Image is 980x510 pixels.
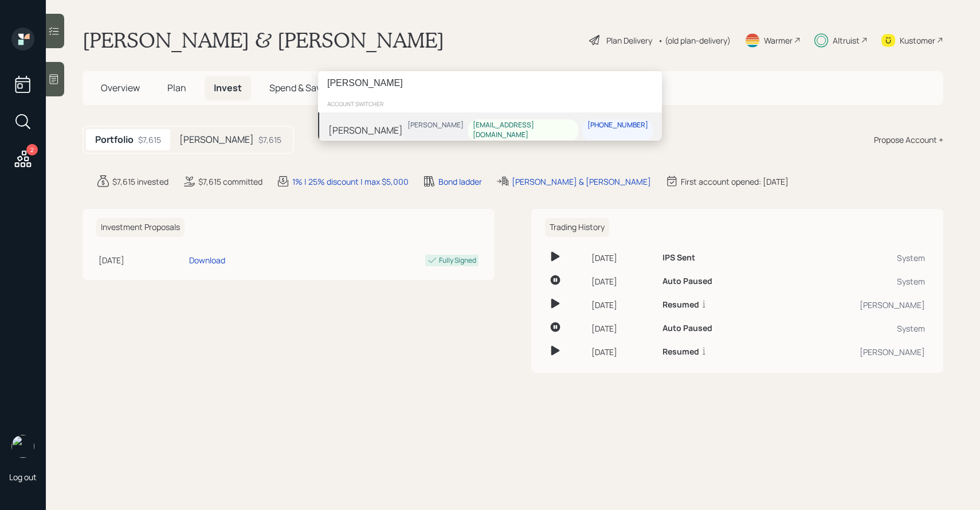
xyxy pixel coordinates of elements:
div: [PHONE_NUMBER] [587,120,648,130]
input: Type a command or search… [318,71,662,95]
div: [PERSON_NAME] [328,123,403,137]
div: account switcher [318,95,662,112]
div: [PERSON_NAME] [407,120,464,130]
div: [EMAIL_ADDRESS][DOMAIN_NAME] [473,120,574,140]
